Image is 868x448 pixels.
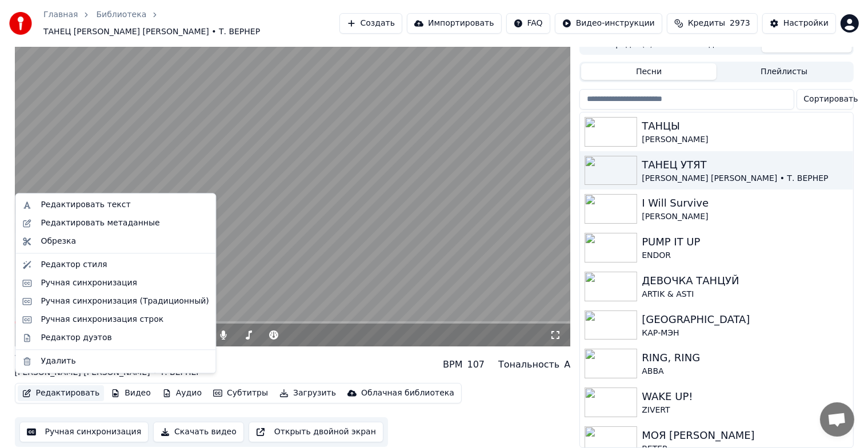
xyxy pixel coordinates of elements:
div: ДЕВОЧКА ТАНЦУЙ [642,273,848,289]
nav: breadcrumb [43,9,339,38]
div: ARTIK & ASTI [642,289,848,300]
div: I Will Survive [642,195,848,211]
button: Открыть двойной экран [249,422,383,442]
div: Редактировать метаданные [41,217,159,229]
div: Облачная библиотека [361,388,454,399]
button: Аудио [158,385,206,401]
div: Редактор дуэтов [41,332,111,344]
button: Плейлисты [717,63,852,80]
button: Видео-инструкции [555,13,662,34]
button: Видео [106,385,155,401]
div: Обрезка [41,236,76,247]
button: Редактировать [18,385,105,401]
div: ТАНЦЫ [642,118,848,134]
div: BPM [443,358,462,372]
button: Ручная синхронизация [19,422,149,442]
div: PUMP IT UP [642,234,848,250]
a: Библиотека [96,9,146,21]
button: Субтитры [209,385,273,401]
button: Скачать видео [153,422,244,442]
span: 2973 [730,18,750,29]
div: ZIVERT [642,405,848,416]
div: Редактор стиля [41,259,107,271]
div: ABBA [642,366,848,377]
div: [GEOGRAPHIC_DATA] [642,312,848,328]
div: WAKE UP! [642,389,848,405]
button: Кредиты2973 [667,13,758,34]
span: Кредиты [688,18,725,29]
div: [PERSON_NAME] [642,134,848,146]
button: Песни [581,63,717,80]
div: МОЯ [PERSON_NAME] [642,427,848,443]
div: ТАНЕЦ УТЯТ [642,157,848,173]
button: Импортировать [407,13,502,34]
span: ТАНЕЦ [PERSON_NAME] [PERSON_NAME] • Т. ВЕРНЕР [43,26,260,38]
div: Тональность [498,358,559,372]
img: youka [9,12,32,35]
div: Открытый чат [820,402,854,437]
div: A [564,358,570,372]
a: Главная [43,9,78,21]
div: RING, RING [642,350,848,366]
div: Редактировать текст [41,199,130,211]
div: Настройки [783,18,829,29]
div: 107 [467,358,485,372]
button: Загрузить [275,385,341,401]
div: Ручная синхронизация (Традиционный) [41,296,209,307]
span: Сортировать [804,94,858,105]
div: КАР-МЭН [642,328,848,339]
div: Ручная синхронизация [41,277,137,289]
div: [PERSON_NAME] [PERSON_NAME] • Т. ВЕРНЕР [642,173,848,184]
button: Создать [339,13,402,34]
button: FAQ [506,13,550,34]
div: Ручная синхронизация строк [41,314,163,325]
button: Настройки [762,13,836,34]
div: ENDOR [642,250,848,261]
div: Удалить [41,356,75,367]
div: [PERSON_NAME] [642,211,848,223]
